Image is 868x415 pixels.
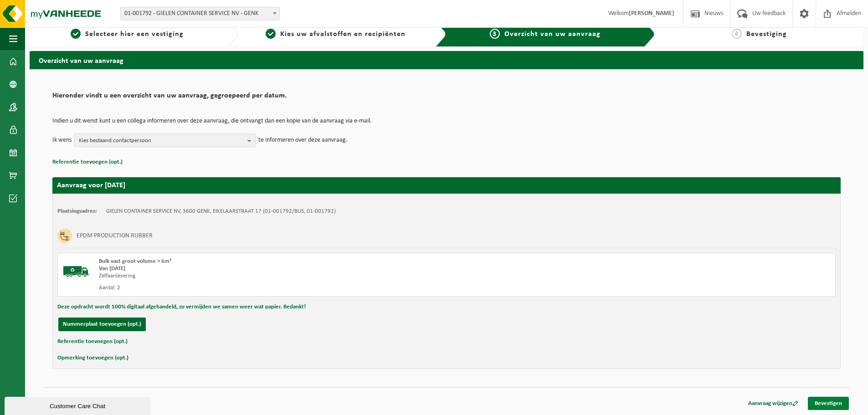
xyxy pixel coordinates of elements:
[258,133,348,147] p: te informeren over deze aanvraag.
[77,229,153,243] h3: EPDM PRODUCTION RUBBER
[266,29,276,39] span: 2
[74,133,256,147] button: Kies bestaand contactpersoon
[57,336,128,348] button: Referentie toevoegen (opt.)
[99,258,171,264] span: Bulk vast groot volume > 6m³
[808,397,849,410] a: Bevestigen
[741,397,805,410] a: Aanvraag wijzigen
[99,284,483,292] div: Aantal: 2
[57,208,97,214] strong: Plaatsingsadres:
[280,31,406,38] span: Kies uw afvalstoffen en recipiënten
[52,92,841,104] h2: Hieronder vindt u een overzicht van uw aanvraag, gegroepeerd per datum.
[99,272,483,280] div: Zelfaanlevering
[504,31,601,38] span: Overzicht van uw aanvraag
[746,31,787,38] span: Bevestiging
[71,29,81,39] span: 1
[629,10,674,17] strong: [PERSON_NAME]
[79,134,244,148] span: Kies bestaand contactpersoon
[52,156,123,168] button: Referentie toevoegen (opt.)
[62,258,90,285] img: BL-SO-LV.png
[732,29,742,39] span: 4
[121,7,279,20] span: 01-001792 - GIELEN CONTAINER SERVICE NV - GENK
[57,352,128,364] button: Opmerking toevoegen (opt.)
[5,395,152,415] iframe: chat widget
[120,7,280,20] span: 01-001792 - GIELEN CONTAINER SERVICE NV - GENK
[52,133,72,147] p: Ik wens
[99,266,125,272] strong: Van [DATE]
[52,118,841,124] p: Indien u dit wenst kunt u een collega informeren over deze aanvraag, die ontvangt dan een kopie v...
[106,208,336,215] td: GIELEN CONTAINER SERVICE NV, 3600 GENK, EIKELAARSTRAAT 17 (01-001792/BUS, 01-001792)
[57,301,306,313] button: Deze opdracht wordt 100% digitaal afgehandeld, zo vermijden we samen weer wat papier. Bedankt!
[58,318,146,331] button: Nummerplaat toevoegen (opt.)
[243,29,429,40] a: 2Kies uw afvalstoffen en recipiënten
[57,182,125,189] strong: Aanvraag voor [DATE]
[85,31,184,38] span: Selecteer hier een vestiging
[490,29,500,39] span: 3
[34,29,220,40] a: 1Selecteer hier een vestiging
[30,51,863,69] h2: Overzicht van uw aanvraag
